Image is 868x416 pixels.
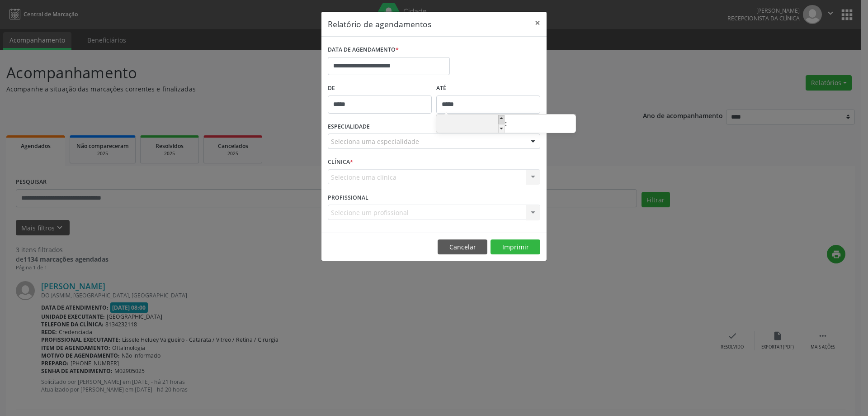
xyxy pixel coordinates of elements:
[507,115,576,134] input: Minute
[436,81,540,96] label: ATÉ
[328,81,432,96] label: De
[436,115,505,134] input: Hour
[505,115,507,133] span: :
[528,12,547,34] button: Close
[328,43,399,57] label: DATA DE AGENDAMENTO
[328,155,353,169] label: CLÍNICA
[328,18,431,30] h5: Relatório de agendamentos
[328,120,370,134] label: ESPECIALIDADE
[438,239,487,255] button: Cancelar
[328,191,368,205] label: PROFISSIONAL
[491,239,540,255] button: Imprimir
[331,137,419,146] span: Seleciona uma especialidade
